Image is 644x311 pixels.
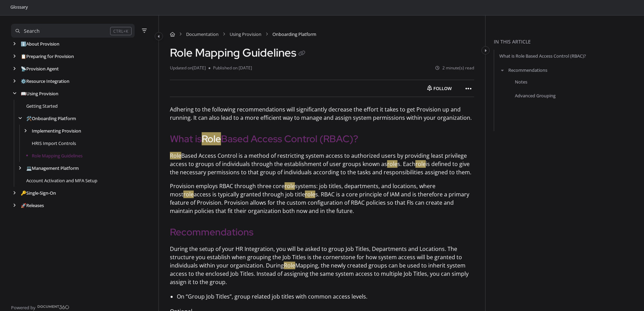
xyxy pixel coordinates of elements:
[387,160,397,168] mark: role
[170,225,474,239] h2: Recommendations
[481,46,490,55] button: Category toggle
[186,31,219,38] a: Documentation
[21,53,74,60] a: Preparing for Provision
[170,132,474,146] h2: What is Based Access Control (RBAC)?
[11,53,18,60] div: arrow
[11,78,18,85] div: arrow
[209,65,252,71] li: Published on [DATE]
[515,78,527,85] a: Notes
[21,202,26,208] span: 🚀
[170,245,474,286] p: During the setup of your HR Integration, you will be asked to group Job Titles, Departments and L...
[11,24,135,38] button: Search
[508,67,547,74] a: Recommendations
[305,191,315,198] mark: role
[24,27,40,35] div: Search
[10,3,29,11] a: Glossary
[177,292,474,302] li: On “Group Job Titles”, group related job titles with common access levels.
[32,152,83,159] a: Role Mapping Guidelines
[170,31,175,38] a: Home
[26,115,32,122] span: 🛠️
[26,165,79,172] a: Management Platform
[26,165,32,171] span: 💻
[170,152,181,159] mark: Role
[21,90,58,97] a: Using Provision
[284,262,295,269] mark: Role
[155,32,163,40] button: Category toggle
[21,189,56,196] a: Single-Sign-On
[11,41,18,47] div: arrow
[26,103,58,109] a: Getting Started
[11,190,18,196] div: arrow
[21,90,26,97] span: 📖
[515,92,556,99] a: Advanced Grouping
[21,190,26,196] span: 🔑
[26,115,76,122] a: Onboarding Platform
[183,191,194,198] mark: role
[32,127,81,134] a: Implementing Provision
[463,83,474,94] button: Article more options
[202,132,221,145] mark: Role
[11,66,18,72] div: arrow
[21,78,26,84] span: ⚙️
[140,27,148,35] button: Filter
[21,41,26,47] span: ℹ️
[415,160,426,168] mark: role
[170,152,474,176] p: Based Access Control is a method of restricting system access to authorized users by providing le...
[21,78,69,85] a: Resource Integration
[21,202,44,209] a: Releases
[272,31,316,38] span: Onboarding Platform
[32,140,76,147] a: HRIS Import Controls
[499,66,506,74] button: arrow
[170,46,307,59] h1: Role Mapping Guidelines
[296,48,307,59] button: Copy link of Role Mapping Guidelines
[11,304,36,311] span: Powered by
[230,31,261,38] a: Using Provision
[110,27,132,35] div: CTRL+K
[11,202,18,209] div: arrow
[285,182,295,190] mark: role
[435,65,474,71] li: 2 minute(s) read
[21,65,59,72] a: Provision Agent
[170,65,209,71] li: Updated on [DATE]
[17,165,23,172] div: arrow
[499,52,586,59] a: What is Role Based Access Control (RBAC)?
[22,128,29,134] div: arrow
[17,115,23,122] div: arrow
[11,90,18,97] div: arrow
[21,40,59,47] a: About Provision
[421,83,458,94] button: Follow
[26,177,97,184] a: Account Activation and MFA Setup
[11,303,69,311] a: Powered by Document360 - opens in a new tab
[37,305,69,309] img: Document360
[170,182,474,215] p: Provision employs RBAC through three core systems: job titles, departments, and locations, where ...
[21,53,26,59] span: 📋
[21,66,26,72] span: 📡
[170,105,474,122] p: Adhering to the following recommendations will significantly decrease the effort it takes to get ...
[494,38,641,46] div: In this article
